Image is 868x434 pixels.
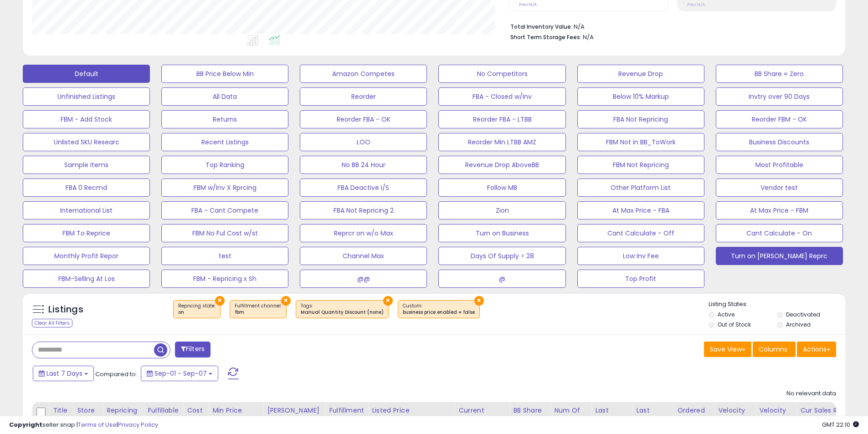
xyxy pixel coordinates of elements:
button: FBA - Closed w/Inv [438,87,565,106]
div: Repricing [107,406,140,415]
button: Revenue Drop AboveBB [438,156,565,174]
button: FBA Not Repricing 2 [300,201,427,220]
button: BB Price Below Min [161,65,288,83]
button: test [161,247,288,265]
div: Cost [187,406,205,415]
button: Unfinished Listings [23,87,150,106]
div: [PERSON_NAME] [267,406,321,415]
button: Returns [161,110,288,128]
button: FBM To Reprice [23,224,150,242]
button: Revenue Drop [577,65,704,83]
button: Other Platform List [577,179,704,197]
button: × [215,296,225,306]
span: Compared to: [95,370,137,378]
div: Store Name [77,406,99,425]
button: No BB 24 Hour [300,156,427,174]
span: N/A [583,33,594,41]
button: Most Profitable [716,156,843,174]
button: Turn on [PERSON_NAME] Reprc [716,247,843,265]
button: Last 7 Days [33,366,94,381]
button: Top Profit [577,270,704,288]
div: seller snap | | [9,421,158,429]
button: LOO [300,133,427,151]
button: BB Share = Zero [716,65,843,83]
div: Velocity Last 30d [759,406,792,425]
p: Listing States: [709,300,845,309]
button: Cant Calculate - Off [577,224,704,242]
div: No relevant data [786,389,836,398]
button: Sample Items [23,156,150,174]
b: Short Term Storage Fees: [510,33,581,41]
button: Actions [797,342,836,357]
button: Default [23,65,150,83]
h5: Listings [48,303,83,316]
button: Low Inv Fee [577,247,704,265]
div: Ordered Items [677,406,710,425]
div: Title [53,406,69,415]
button: @@ [300,270,427,288]
div: Current Buybox Price [458,406,505,425]
button: FBM - Repricing x Sh [161,270,288,288]
label: Deactivated [786,311,820,318]
button: FBM-Selling At Los [23,270,150,288]
div: Fulfillable Quantity [148,406,179,425]
div: fbm [235,309,282,316]
div: BB Share 24h. [513,406,546,425]
button: At Max Price - FBA [577,201,704,220]
label: Active [718,311,734,318]
button: × [281,296,291,306]
button: Follow MB [438,179,565,197]
span: Last 7 Days [46,369,82,378]
button: FBA Not Repricing [577,110,704,128]
div: Listed Price [372,406,451,415]
a: Privacy Policy [118,420,158,429]
button: FBA Deactive I/S [300,179,427,197]
div: Fulfillment Cost [329,406,364,425]
div: Num of Comp. [554,406,587,425]
button: Reprcr on w/o Max [300,224,427,242]
button: Cant Calculate - On [716,224,843,242]
button: Sep-01 - Sep-07 [141,366,218,381]
button: Reorder FBA - OK [300,110,427,128]
button: Filters [175,342,211,357]
button: FBM - Add Stock [23,110,150,128]
button: At Max Price - FBM [716,201,843,220]
span: Fulfillment channel : [235,302,282,316]
button: Turn on Business [438,224,565,242]
button: Vendor test [716,179,843,197]
button: Zion [438,201,565,220]
button: Columns [753,342,796,357]
span: 2025-09-15 22:10 GMT [822,420,859,429]
div: Clear All Filters [32,319,72,327]
small: Prev: N/A [519,2,537,7]
button: FBM No Ful Cost w/st [161,224,288,242]
span: Columns [759,345,787,354]
button: Amazon Competes [300,65,427,83]
button: × [383,296,393,306]
li: N/A [510,20,829,31]
button: FBM Not Repricing [577,156,704,174]
div: Min Price [212,406,259,415]
span: Repricing state : [178,302,216,316]
button: Monthly Profit Repor [23,247,150,265]
button: Reorder Min LTBB AMZ [438,133,565,151]
button: Recent Listings [161,133,288,151]
button: Unlisted SKU Researc [23,133,150,151]
button: Top Ranking [161,156,288,174]
button: FBM w/Inv X Rprcing [161,179,288,197]
label: Archived [786,321,811,328]
button: @ [438,270,565,288]
button: Channel Max [300,247,427,265]
a: Terms of Use [78,420,117,429]
button: International List [23,201,150,220]
small: Prev: N/A [687,2,705,7]
div: Manual Quantity Discount (none) [301,309,384,316]
button: × [474,296,484,306]
span: Sep-01 - Sep-07 [154,369,207,378]
button: Reorder [300,87,427,106]
button: FBA - Cant Compete [161,201,288,220]
button: Invtry over 90 Days [716,87,843,106]
button: Reorder FBM - OK [716,110,843,128]
div: business price enabled = false [403,309,475,316]
div: Velocity [718,406,751,415]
